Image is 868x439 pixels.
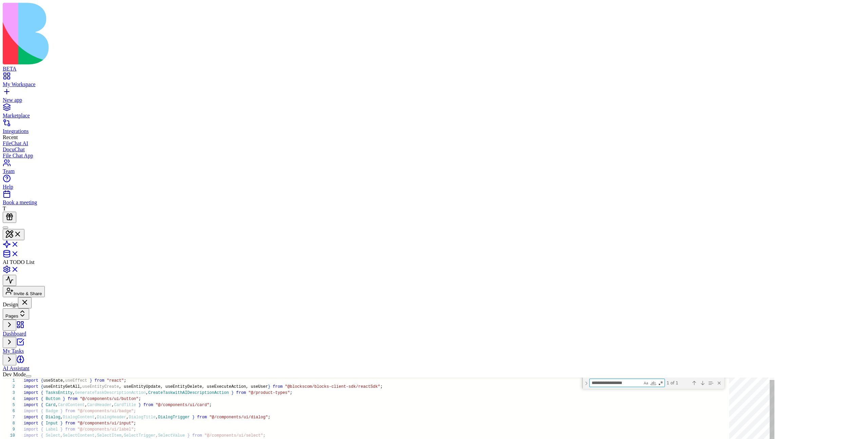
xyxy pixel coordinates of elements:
[41,397,43,401] span: {
[24,433,38,438] span: import
[65,427,75,432] span: from
[65,378,87,383] span: useEffect
[263,433,265,438] span: ;
[126,415,129,420] span: ,
[3,206,6,211] span: T
[268,415,270,420] span: ;
[119,384,241,389] span: , useEntityUpdate, useEntityDelete, useExecuteActi
[209,403,212,407] span: ;
[3,134,18,140] span: Recent
[46,433,60,438] span: Select
[643,380,649,386] div: Match Case (⌥⌘C)
[41,427,43,432] span: {
[3,91,865,103] a: New app
[380,384,382,389] span: ;
[3,384,15,390] div: 2
[3,60,865,72] a: BETA
[134,421,136,426] span: ;
[3,147,865,153] a: DocuChat
[699,379,706,387] div: Next Match (Enter)
[3,426,15,433] div: 9
[43,384,82,389] span: useEntityGetAll,
[3,122,865,134] a: Integrations
[60,433,63,438] span: ,
[41,433,43,438] span: {
[24,427,38,432] span: import
[41,421,43,426] span: {
[3,331,81,337] div: Dashboard
[24,390,38,395] span: import
[41,403,43,407] span: {
[3,408,15,414] div: 6
[3,3,275,64] img: logo
[3,199,865,206] div: Book a meeting
[590,379,642,387] textarea: Find
[60,427,63,432] span: }
[46,403,56,407] span: Card
[24,378,38,383] span: import
[114,403,136,407] span: CardTitle
[209,415,268,420] span: "@/components/ui/dialog"
[3,359,81,371] a: AI Assistant
[241,384,268,389] span: on, useUser
[3,402,15,408] div: 5
[146,390,148,395] span: ,
[58,403,85,407] span: CardContent
[95,433,97,438] span: ,
[707,379,714,387] div: Find in Selection (⌥⌘L)
[46,421,58,426] span: Input
[65,421,75,426] span: from
[3,341,81,354] a: My Tasks
[46,427,58,432] span: Label
[715,379,723,387] div: Close (Escape)
[3,259,35,265] span: AI TODO List
[134,427,136,432] span: ;
[77,427,134,432] span: "@/components/ui/label"
[3,365,81,371] div: AI Assistant
[3,396,15,402] div: 4
[3,128,865,134] div: Integrations
[3,371,26,377] label: Dev Mode
[41,390,43,395] span: {
[3,81,865,88] div: My Workspace
[73,390,75,395] span: ,
[60,415,63,420] span: ,
[82,384,119,389] span: useEntityCreate
[3,66,865,72] div: BETA
[3,302,18,307] span: Design
[290,390,292,395] span: ;
[143,403,153,407] span: from
[97,415,126,420] span: DialogHeader
[97,433,121,438] span: SelectItem
[46,397,60,401] span: Button
[268,384,270,389] span: }
[3,184,865,190] div: Help
[3,378,15,384] div: 1
[231,390,234,395] span: }
[156,433,158,438] span: ,
[3,75,865,88] a: My Workspace
[63,415,95,420] span: DialogContent
[249,390,290,395] span: "@/product-types"
[3,348,81,354] div: My Tasks
[3,140,865,147] a: FileChat AI
[139,397,141,401] span: ;
[46,409,58,414] span: Badge
[95,415,97,420] span: ,
[273,384,283,389] span: from
[3,420,15,426] div: 8
[3,286,45,297] button: Invite & Share
[188,433,190,438] span: }
[204,433,263,438] span: "@/components/ui/select"
[24,415,38,420] span: import
[158,415,190,420] span: DialogTrigger
[68,397,78,401] span: from
[3,324,81,337] a: Dashboard
[197,415,207,420] span: from
[3,178,865,190] a: Help
[129,415,156,420] span: DialogTitle
[63,433,95,438] span: SelectContent
[3,97,865,103] div: New app
[63,397,65,401] span: }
